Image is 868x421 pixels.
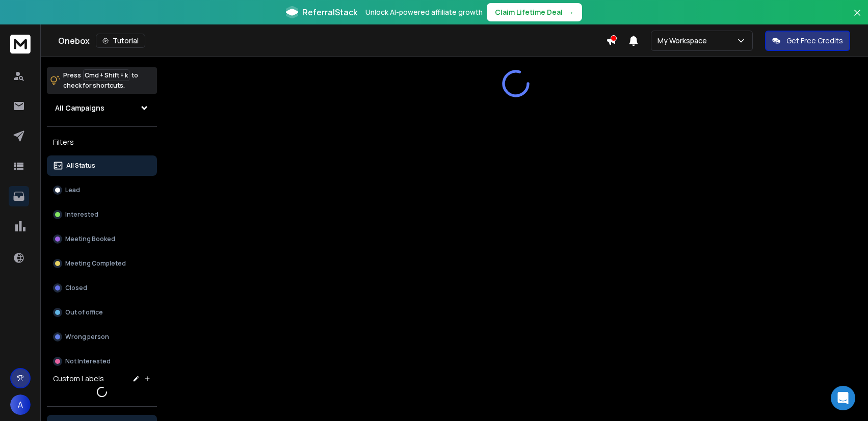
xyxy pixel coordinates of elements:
p: Meeting Completed [65,259,126,268]
button: Tutorial [96,34,145,48]
p: Unlock AI-powered affiliate growth [365,7,483,17]
span: → [567,7,574,17]
p: Interested [65,210,98,219]
span: Cmd + Shift + k [83,69,129,81]
button: A [10,394,31,415]
p: Get Free Credits [786,36,843,46]
button: Get Free Credits [765,31,850,51]
h3: Filters [47,135,157,149]
button: Close banner [851,6,864,31]
button: Claim Lifetime Deal→ [487,3,582,21]
p: My Workspace [657,36,711,46]
div: Open Intercom Messenger [831,386,855,410]
button: All Campaigns [47,98,157,118]
p: Not Interested [65,357,111,365]
button: Interested [47,204,157,225]
button: Closed [47,278,157,298]
h1: All Campaigns [55,103,104,113]
p: Meeting Booked [65,235,115,243]
button: Meeting Completed [47,253,157,274]
p: Lead [65,186,80,194]
button: All Status [47,155,157,176]
p: All Status [66,162,95,170]
button: Not Interested [47,351,157,372]
button: Meeting Booked [47,229,157,249]
h3: Custom Labels [53,374,104,384]
span: ReferralStack [302,6,357,18]
p: Press to check for shortcuts. [63,70,138,91]
p: Out of office [65,308,103,317]
div: Onebox [58,34,606,48]
p: Closed [65,284,87,292]
button: Out of office [47,302,157,323]
p: Wrong person [65,333,109,341]
button: Wrong person [47,327,157,347]
button: Lead [47,180,157,200]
